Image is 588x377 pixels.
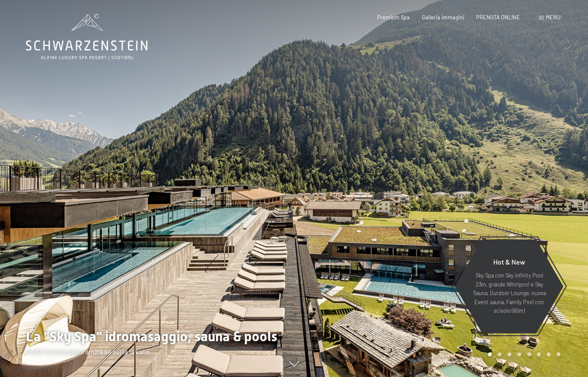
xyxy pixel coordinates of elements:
span: Menu [546,14,560,21]
div: Carousel Page 8 [557,352,560,356]
a: PRENOTA ONLINE [476,14,520,21]
a: Hot & New Sky Spa con Sky infinity Pool 23m, grande Whirlpool e Sky Sauna, Outdoor Lounge, nuova ... [455,239,564,334]
div: Carousel Page 7 [547,352,551,356]
div: Carousel Page 5 [527,352,531,356]
div: Carousel Pagination [485,352,560,356]
div: Carousel Page 2 [498,352,501,356]
p: Sky Spa con Sky infinity Pool 23m, grande Whirlpool e Sky Sauna, Outdoor Lounge, nuova Event saun... [472,271,547,315]
div: Carousel Page 1 (Current Slide) [488,352,492,356]
div: Carousel Page 6 [537,352,541,356]
div: Carousel Page 3 [508,352,511,356]
a: Galleria immagini [422,14,464,21]
span: Hot & New [493,258,525,266]
div: Carousel Page 4 [517,352,521,356]
a: Premium Spa [377,14,410,21]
